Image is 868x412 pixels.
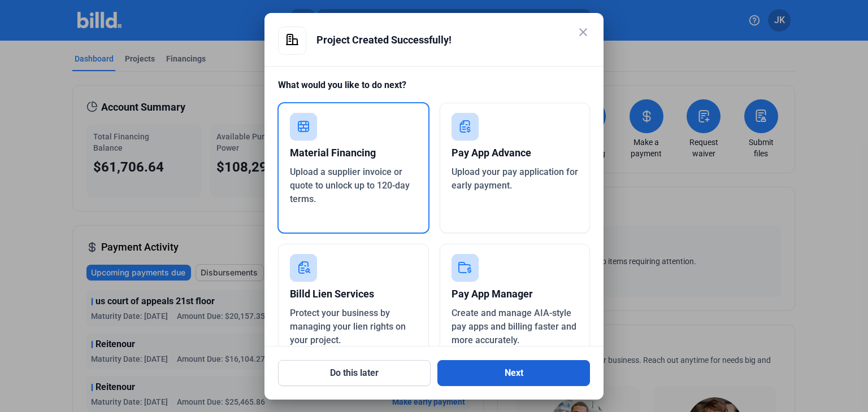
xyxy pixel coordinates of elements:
div: Pay App Advance [452,141,579,165]
span: Upload a supplier invoice or quote to unlock up to 120-day terms. [290,166,410,204]
span: Upload your pay application for early payment. [452,166,578,191]
span: Create and manage AIA-style pay apps and billing faster and more accurately. [452,308,576,345]
span: Protect your business by managing your lien rights on your project. [290,308,406,345]
button: Do this later [278,360,431,386]
div: Billd Lien Services [290,282,417,306]
div: Pay App Manager [452,282,579,306]
div: Material Financing [290,141,417,165]
button: Next [437,360,590,386]
div: Project Created Successfully! [316,27,590,54]
div: What would you like to do next? [278,78,590,103]
mat-icon: close [576,25,590,39]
